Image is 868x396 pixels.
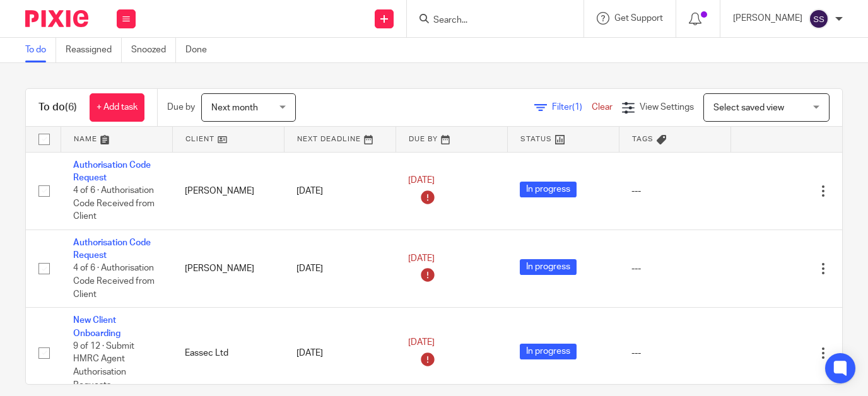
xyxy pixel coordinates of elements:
[632,136,654,143] span: Tags
[167,101,195,114] p: Due by
[25,38,56,62] a: To do
[65,102,77,112] span: (6)
[73,264,155,299] span: 4 of 6 · Authorisation Code Received from Client
[90,93,144,122] a: + Add task
[520,182,577,197] span: In progress
[733,12,802,25] p: [PERSON_NAME]
[552,103,592,112] span: Filter
[73,186,155,221] span: 4 of 6 · Authorisation Code Received from Client
[432,15,546,26] input: Search
[73,161,151,182] a: Authorisation Code Request
[172,152,284,230] td: [PERSON_NAME]
[131,38,176,62] a: Snoozed
[631,262,718,275] div: ---
[520,259,577,275] span: In progress
[631,185,718,197] div: ---
[640,103,694,112] span: View Settings
[572,103,582,112] span: (1)
[73,316,120,337] a: New Client Onboarding
[408,254,435,263] span: [DATE]
[592,103,613,112] a: Clear
[284,152,396,230] td: [DATE]
[631,347,718,359] div: ---
[284,230,396,307] td: [DATE]
[408,177,435,185] span: [DATE]
[809,9,829,29] img: svg%3E
[38,101,77,114] h1: To do
[211,103,258,112] span: Next month
[66,38,122,62] a: Reassigned
[408,339,435,347] span: [DATE]
[713,103,784,112] span: Select saved view
[25,10,88,27] img: Pixie
[185,38,216,62] a: Done
[73,238,151,260] a: Authorisation Code Request
[520,344,577,359] span: In progress
[614,14,663,23] span: Get Support
[172,230,284,307] td: [PERSON_NAME]
[73,342,134,390] span: 9 of 12 · Submit HMRC Agent Authorisation Requests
